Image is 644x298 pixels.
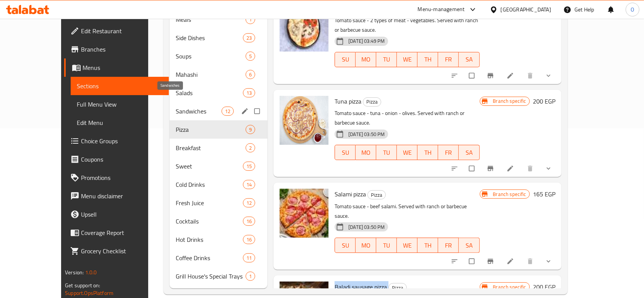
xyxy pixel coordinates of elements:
span: 9 [246,126,255,133]
span: Coverage Report [81,228,163,237]
span: 5 [246,53,255,60]
p: Tomato sauce - tuna - onion - olives. Served with ranch or barbecue sauce. [335,109,479,128]
div: Menu-management [418,5,465,14]
div: items [246,52,255,61]
span: 16 [243,236,255,243]
button: WE [397,52,417,67]
span: Pizza [176,125,246,134]
span: 12 [243,199,255,207]
span: Full Menu View [77,100,163,109]
div: Coffee Drinks11 [170,249,267,267]
span: TU [379,240,394,251]
span: TH [421,54,435,65]
span: SA [462,240,476,251]
span: Branches [81,45,163,54]
div: Sweet15 [170,157,267,175]
span: Pizza [363,97,381,106]
button: MO [356,145,376,160]
span: Hot Drinks [176,235,243,244]
a: Support.OpsPlatform [65,288,113,298]
a: Edit menu item [506,72,516,79]
h6: 200 EGP [533,282,555,292]
button: delete [522,67,540,84]
div: items [243,217,255,226]
span: 1.0.0 [85,267,97,277]
p: Tomato sauce - beef salami. Served with ranch or barbecue sauce. [335,202,479,221]
span: TH [421,240,435,251]
a: Edit Restaurant [64,22,169,40]
span: Meals [176,15,246,24]
span: Edit Restaurant [81,26,163,36]
span: Choice Groups [81,136,163,146]
span: MO [359,240,373,251]
span: Fresh Juice [176,198,243,207]
span: 14 [243,181,255,188]
div: items [243,33,255,42]
span: Version: [65,267,84,277]
span: Breakfast [176,143,246,152]
span: O [631,5,634,14]
span: Menu disclaimer [81,191,163,201]
span: 11 [243,254,255,262]
div: Hot Drinks16 [170,230,267,249]
a: Sections [71,77,169,95]
button: SU [335,145,356,160]
a: Full Menu View [71,95,169,113]
span: Sandwiches [176,107,222,116]
span: FR [441,240,456,251]
div: Cold Drinks14 [170,175,267,194]
svg: Show Choices [545,72,552,79]
span: Sweet [176,162,243,171]
span: Branch specific [490,97,529,105]
span: TU [379,54,394,65]
span: Cold Drinks [176,180,243,189]
span: Edit Menu [77,118,163,127]
button: TU [376,238,397,253]
button: TU [376,52,397,67]
button: WE [397,145,417,160]
span: Soups [176,52,246,61]
div: items [243,235,255,244]
button: SA [459,145,479,160]
div: Breakfast2 [170,139,267,157]
span: FR [441,147,456,158]
button: FR [438,145,459,160]
p: Tomato sauce - 2 types of meat - vegetables. Served with ranch or barbecue sauce. [335,16,479,35]
span: Branch specific [490,191,529,198]
button: show more [540,67,558,84]
span: Select to update [464,68,481,83]
div: items [222,107,234,116]
button: edit [240,106,251,116]
span: 12 [222,108,233,115]
img: Four Seasons Pizza [280,3,328,52]
span: Get support on: [65,280,100,290]
div: [GEOGRAPHIC_DATA] [501,5,551,14]
span: Coffee Drinks [176,253,243,262]
span: 2 [246,144,255,152]
span: 6 [246,71,255,78]
div: Cocktails16 [170,212,267,230]
span: FR [441,54,456,65]
svg: Show Choices [545,258,552,265]
button: FR [438,52,459,67]
span: MO [359,147,373,158]
div: Salads [176,88,243,97]
span: Salami pizza [335,188,366,200]
span: Menus [83,63,163,72]
div: Meals1 [170,10,267,29]
div: Fresh Juice12 [170,194,267,212]
button: WE [397,238,417,253]
button: show more [540,253,558,270]
span: 13 [243,89,255,97]
a: Edit menu item [506,258,516,265]
span: WE [400,240,414,251]
a: Menus [64,58,169,77]
div: Pizza [363,97,381,107]
div: items [246,272,255,281]
button: sort-choices [446,253,464,270]
img: Salami pizza [280,189,328,238]
div: Pizza [388,283,407,292]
